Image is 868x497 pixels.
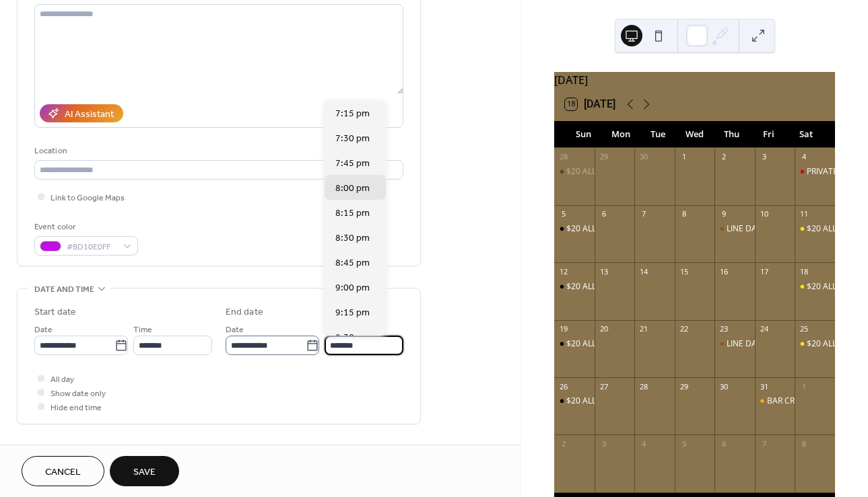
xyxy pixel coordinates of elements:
[34,282,94,297] span: Date and time
[554,338,595,350] div: $20 ALL YOU CAN DRINK (SAINTS)
[679,324,689,334] div: 22
[599,324,609,334] div: 20
[727,223,782,235] div: LINE DANCING
[110,456,179,486] button: Save
[65,108,114,122] div: AI Assistant
[679,381,689,391] div: 29
[566,338,694,350] div: $20 ALL YOU CAN DRINK (SAINTS)
[602,121,639,148] div: Mon
[759,381,769,391] div: 31
[558,438,568,449] div: 2
[133,465,156,480] span: Save
[226,323,244,337] span: Date
[795,223,835,235] div: $20 ALL YOU CAN DRINK (LSU)
[51,191,125,205] span: Link to Google Maps
[755,395,795,407] div: BAR CRAWL
[558,152,568,162] div: 28
[759,324,769,334] div: 24
[560,95,620,114] button: 18[DATE]
[554,72,835,88] div: [DATE]
[795,281,835,293] div: $20 ALL YOU CAN DRINK (LSU)
[566,166,694,178] div: $20 ALL YOU CAN DRINK (SAINTS)
[599,381,609,391] div: 27
[799,438,809,449] div: 8
[759,266,769,276] div: 17
[554,223,595,235] div: $20 ALL YOU CAN DRINK (SAINTS)
[554,281,595,293] div: $20 ALL YOU CAN DRINK (SAINTS)
[22,456,104,486] button: Cancel
[719,209,729,219] div: 9
[51,373,74,387] span: All day
[335,182,370,196] span: 8:00 pm
[807,166,865,178] div: PRIVATE EVENT
[638,209,648,219] div: 7
[714,338,755,350] div: LINE DANCING
[558,209,568,219] div: 5
[558,266,568,276] div: 12
[719,381,729,391] div: 30
[335,281,370,295] span: 9:00 pm
[599,209,609,219] div: 6
[799,152,809,162] div: 4
[750,121,787,148] div: Fri
[34,305,76,319] div: Start date
[719,266,729,276] div: 16
[34,441,106,455] span: Recurring event
[638,381,648,391] div: 28
[727,338,782,350] div: LINE DANCING
[679,438,689,449] div: 5
[599,438,609,449] div: 3
[558,324,568,334] div: 19
[335,331,370,345] span: 9:30 pm
[759,438,769,449] div: 7
[335,231,370,245] span: 8:30 pm
[767,395,811,407] div: BAR CRAWL
[679,152,689,162] div: 1
[679,266,689,276] div: 15
[799,324,809,334] div: 25
[51,401,102,415] span: Hide end time
[676,121,713,148] div: Wed
[799,266,809,276] div: 18
[335,157,370,171] span: 7:45 pm
[335,107,370,121] span: 7:15 pm
[45,465,81,480] span: Cancel
[638,324,648,334] div: 21
[713,121,750,148] div: Thu
[67,240,116,254] span: #BD10E0FF
[799,209,809,219] div: 11
[759,152,769,162] div: 3
[554,395,595,407] div: $20 ALL YOU CAN DRINK (SAINTS)
[335,256,370,270] span: 8:45 pm
[795,166,835,178] div: PRIVATE EVENT
[795,338,835,350] div: $20 ALL YOU CAN DRINK (LSU)
[719,152,729,162] div: 2
[51,387,106,401] span: Show date only
[34,220,135,234] div: Event color
[226,305,263,319] div: End date
[558,381,568,391] div: 26
[565,121,602,148] div: Sun
[799,381,809,391] div: 1
[335,306,370,320] span: 9:15 pm
[759,209,769,219] div: 10
[335,132,370,146] span: 7:30 pm
[787,121,824,148] div: Sat
[719,324,729,334] div: 23
[40,104,123,122] button: AI Assistant
[638,266,648,276] div: 14
[719,438,729,449] div: 6
[714,223,755,235] div: LINE DANCING
[554,166,595,178] div: $20 ALL YOU CAN DRINK (SAINTS)
[679,209,689,219] div: 8
[638,438,648,449] div: 4
[599,152,609,162] div: 29
[133,323,152,337] span: Time
[566,281,694,293] div: $20 ALL YOU CAN DRINK (SAINTS)
[638,152,648,162] div: 30
[566,395,694,407] div: $20 ALL YOU CAN DRINK (SAINTS)
[566,223,694,235] div: $20 ALL YOU CAN DRINK (SAINTS)
[639,121,676,148] div: Tue
[34,144,401,158] div: Location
